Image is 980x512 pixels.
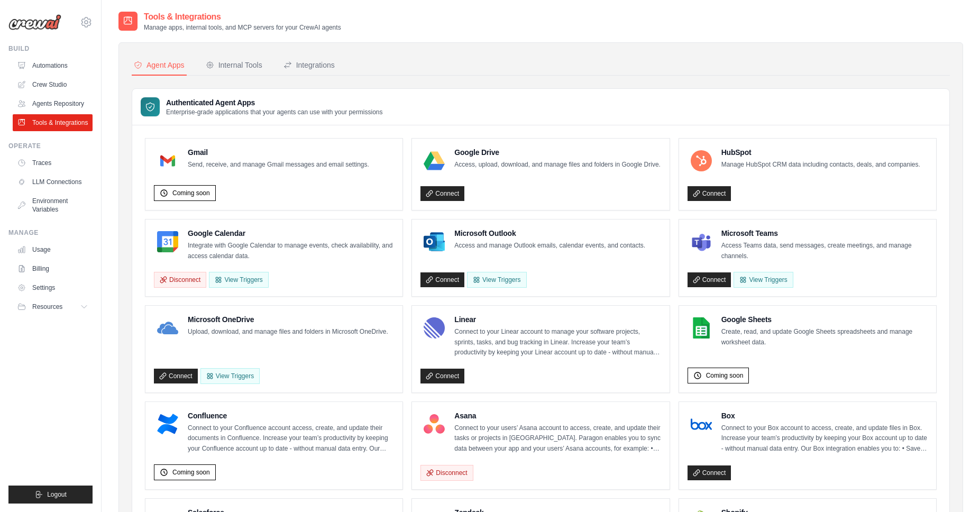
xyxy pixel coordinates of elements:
[13,57,93,74] a: Automations
[32,303,62,311] span: Resources
[13,95,93,112] a: Agents Repository
[172,189,210,197] span: Coming soon
[200,368,260,384] : View Triggers
[688,272,731,287] a: Connect
[454,423,661,454] p: Connect to your users’ Asana account to access, create, and update their tasks or projects in [GE...
[157,150,178,171] img: Gmail Logo
[424,150,445,171] img: Google Drive Logo
[134,60,185,70] div: Agent Apps
[154,369,198,383] a: Connect
[8,142,93,150] div: Operate
[721,314,928,325] h4: Google Sheets
[454,314,661,325] h4: Linear
[721,160,920,170] p: Manage HubSpot CRM data including contacts, deals, and companies.
[454,147,661,158] h4: Google Drive
[132,56,187,76] button: Agent Apps
[691,414,712,435] img: Box Logo
[188,423,394,454] p: Connect to your Confluence account access, create, and update their documents in Confluence. Incr...
[8,486,93,504] button: Logout
[424,414,445,435] img: Asana Logo
[734,272,793,288] : View Triggers
[13,260,93,277] a: Billing
[154,272,206,288] button: Disconnect
[721,241,928,261] p: Access Teams data, send messages, create meetings, and manage channels.
[188,241,394,261] p: Integrate with Google Calendar to manage events, check availability, and access calendar data.
[13,76,93,93] a: Crew Studio
[691,231,712,252] img: Microsoft Teams Logo
[188,314,388,325] h4: Microsoft OneDrive
[157,317,178,339] img: Microsoft OneDrive Logo
[424,231,445,252] img: Microsoft Outlook Logo
[454,410,661,421] h4: Asana
[188,228,394,239] h4: Google Calendar
[454,241,645,251] p: Access and manage Outlook emails, calendar events, and contacts.
[13,241,93,258] a: Usage
[47,490,67,499] span: Logout
[13,298,93,315] button: Resources
[144,11,341,23] h2: Tools & Integrations
[691,150,712,171] img: HubSpot Logo
[204,56,264,76] button: Internal Tools
[172,468,210,477] span: Coming soon
[454,228,645,239] h4: Microsoft Outlook
[454,160,661,170] p: Access, upload, download, and manage files and folders in Google Drive.
[424,317,445,339] img: Linear Logo
[209,272,268,288] button: View Triggers
[283,60,335,70] div: Integrations
[420,465,473,481] button: Disconnect
[166,97,383,108] h3: Authenticated Agent Apps
[691,317,712,339] img: Google Sheets Logo
[188,410,394,421] h4: Confluence
[188,327,388,337] p: Upload, download, and manage files and folders in Microsoft OneDrive.
[721,147,920,158] h4: HubSpot
[706,371,744,380] span: Coming soon
[688,465,731,480] a: Connect
[721,327,928,348] p: Create, read, and update Google Sheets spreadsheets and manage worksheet data.
[688,186,731,201] a: Connect
[8,228,93,237] div: Manage
[8,14,61,30] img: Logo
[144,23,341,32] p: Manage apps, internal tools, and MCP servers for your CrewAI agents
[721,423,928,454] p: Connect to your Box account to access, create, and update files in Box. Increase your team’s prod...
[721,228,928,239] h4: Microsoft Teams
[454,327,661,358] p: Connect to your Linear account to manage your software projects, sprints, tasks, and bug tracking...
[188,160,369,170] p: Send, receive, and manage Gmail messages and email settings.
[8,44,93,53] div: Build
[420,369,464,383] a: Connect
[281,56,337,76] button: Integrations
[13,279,93,296] a: Settings
[13,173,93,190] a: LLM Connections
[13,154,93,171] a: Traces
[721,410,928,421] h4: Box
[420,186,464,201] a: Connect
[206,60,262,70] div: Internal Tools
[467,272,526,288] : View Triggers
[13,193,93,218] a: Environment Variables
[166,108,383,116] p: Enterprise-grade applications that your agents can use with your permissions
[157,231,178,252] img: Google Calendar Logo
[13,114,93,131] a: Tools & Integrations
[188,147,369,158] h4: Gmail
[157,414,178,435] img: Confluence Logo
[420,272,464,287] a: Connect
